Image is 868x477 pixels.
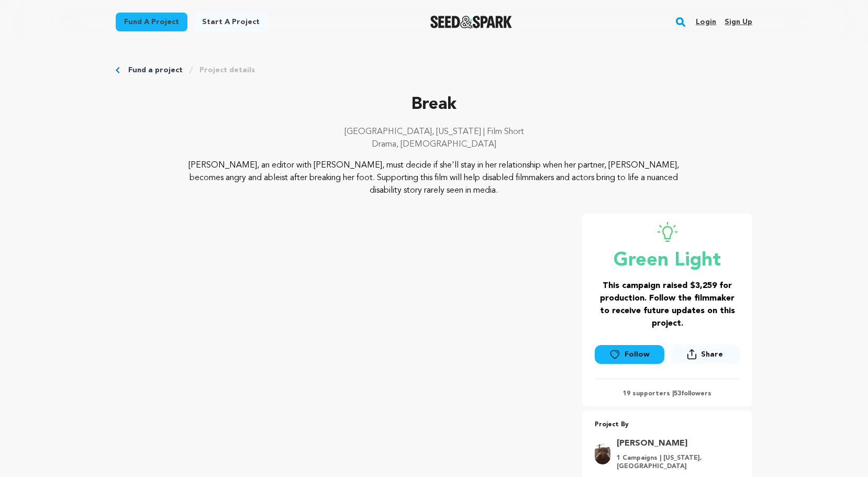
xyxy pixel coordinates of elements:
p: Break [116,92,752,117]
p: [PERSON_NAME], an editor with [PERSON_NAME], must decide if she'll stay in her relationship when ... [180,159,689,197]
a: Seed&Spark Homepage [430,16,513,28]
a: Fund a project [128,65,183,75]
a: Sign up [725,14,752,30]
p: Drama, [DEMOGRAPHIC_DATA] [116,138,752,151]
img: 432edc7c14d7bb16.jpg [595,443,610,464]
p: 1 Campaigns | [US_STATE], [GEOGRAPHIC_DATA] [617,454,733,471]
span: Share [701,349,723,360]
a: Project details [199,65,255,75]
p: Green Light [595,250,740,271]
a: Login [696,14,716,30]
span: 53 [674,391,681,397]
img: Seed&Spark Logo Dark Mode [430,16,513,28]
a: Fund a project [116,13,187,31]
a: Start a project [194,13,268,31]
p: 19 supporters | followers [595,390,740,398]
h3: This campaign raised $3,259 for production. Follow the filmmaker to receive future updates on thi... [595,280,740,330]
a: Follow [595,345,664,364]
button: Share [671,345,740,364]
span: Share [671,345,740,368]
div: Breadcrumb [116,65,752,75]
p: [GEOGRAPHIC_DATA], [US_STATE] | Film Short [116,126,752,138]
a: Goto Allison Ousnamer profile [617,437,733,450]
p: Project By [595,419,740,431]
